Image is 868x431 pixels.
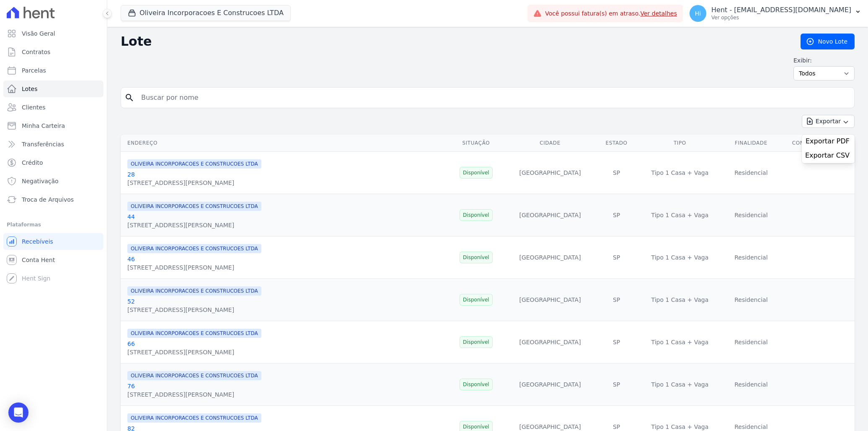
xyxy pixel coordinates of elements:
[127,383,135,389] a: 76
[3,173,103,190] a: Negativação
[503,152,597,194] td: [GEOGRAPHIC_DATA]
[22,177,59,185] span: Negativação
[778,135,855,152] th: Contrato Atual
[651,296,709,303] span: translation missing: pt-BR.activerecord.values.property.property_type.TIPO 1 CASA + VAGA
[127,306,261,314] div: [STREET_ADDRESS][PERSON_NAME]
[127,298,135,305] a: 52
[22,122,65,130] span: Minha Carteira
[136,89,851,106] input: Buscar por nome
[3,252,103,268] a: Conta Hent
[127,221,261,229] div: [STREET_ADDRESS][PERSON_NAME]
[449,135,504,152] th: Situação
[127,329,261,338] span: OLIVEIRA INCORPORACOES E CONSTRUCOES LTDA
[636,135,723,152] th: Tipo
[597,135,636,152] th: Estado
[22,140,64,148] span: Transferências
[3,117,103,134] a: Minha Carteira
[460,336,493,348] span: Disponível
[460,294,493,306] span: Disponível
[805,151,851,161] a: Exportar CSV
[597,321,636,363] td: SP
[127,171,135,178] a: 28
[597,152,636,194] td: SP
[597,363,636,406] td: SP
[127,244,261,253] span: OLIVEIRA INCORPORACOES E CONSTRUCOES LTDA
[127,413,261,423] span: OLIVEIRA INCORPORACOES E CONSTRUCOES LTDA
[22,256,55,264] span: Conta Hent
[802,115,855,128] button: Exportar
[127,390,261,399] div: [STREET_ADDRESS][PERSON_NAME]
[121,5,291,21] button: Oliveira Incorporacoes E Construcoes LTDA
[503,279,597,321] td: [GEOGRAPHIC_DATA]
[22,195,74,204] span: Troca de Arquivos
[124,93,134,103] i: search
[724,363,779,406] td: Residencial
[683,2,868,25] button: Hi Hent - [EMAIL_ADDRESS][DOMAIN_NAME] Ver opções
[801,34,855,49] a: Novo Lote
[503,363,597,406] td: [GEOGRAPHIC_DATA]
[121,135,449,152] th: Endereço
[22,85,38,93] span: Lotes
[22,237,53,246] span: Recebíveis
[460,209,493,221] span: Disponível
[597,236,636,279] td: SP
[651,339,709,345] span: translation missing: pt-BR.activerecord.values.property.property_type.TIPO 1 CASA + VAGA
[22,66,46,75] span: Parcelas
[711,6,851,14] p: Hent - [EMAIL_ADDRESS][DOMAIN_NAME]
[8,402,28,423] div: Open Intercom Messenger
[545,9,677,18] span: Você possui fatura(s) em atraso.
[651,169,709,176] span: translation missing: pt-BR.activerecord.values.property.property_type.TIPO 1 CASA + VAGA
[651,423,709,430] span: translation missing: pt-BR.activerecord.values.property.property_type.TIPO 1 CASA + VAGA
[127,159,261,169] span: OLIVEIRA INCORPORACOES E CONSTRUCOES LTDA
[127,202,261,211] span: OLIVEIRA INCORPORACOES E CONSTRUCOES LTDA
[724,279,779,321] td: Residencial
[3,136,103,153] a: Transferências
[806,137,851,147] a: Exportar PDF
[460,252,493,263] span: Disponível
[651,381,709,388] span: translation missing: pt-BR.activerecord.values.property.property_type.TIPO 1 CASA + VAGA
[22,29,55,38] span: Visão Geral
[22,103,45,112] span: Clientes
[3,233,103,250] a: Recebíveis
[3,154,103,171] a: Crédito
[127,263,261,272] div: [STREET_ADDRESS][PERSON_NAME]
[22,48,50,56] span: Contratos
[3,25,103,42] a: Visão Geral
[3,99,103,116] a: Clientes
[503,135,597,152] th: Cidade
[7,220,100,230] div: Plataformas
[127,256,135,262] a: 46
[22,158,43,167] span: Crédito
[460,379,493,390] span: Disponível
[127,340,135,347] a: 66
[127,213,135,220] a: 44
[3,44,103,60] a: Contratos
[724,236,779,279] td: Residencial
[460,167,493,179] span: Disponível
[127,371,261,380] span: OLIVEIRA INCORPORACOES E CONSTRUCOES LTDA
[503,236,597,279] td: [GEOGRAPHIC_DATA]
[651,254,709,261] span: translation missing: pt-BR.activerecord.values.property.property_type.TIPO 1 CASA + VAGA
[711,14,851,21] p: Ver opções
[806,137,850,145] span: Exportar PDF
[724,194,779,236] td: Residencial
[724,321,779,363] td: Residencial
[651,212,709,218] span: translation missing: pt-BR.activerecord.values.property.property_type.TIPO 1 CASA + VAGA
[121,34,787,49] h2: Lote
[695,10,701,16] span: Hi
[805,151,850,160] span: Exportar CSV
[597,279,636,321] td: SP
[503,194,597,236] td: [GEOGRAPHIC_DATA]
[724,152,779,194] td: Residencial
[793,56,855,65] label: Exibir:
[3,191,103,208] a: Troca de Arquivos
[127,179,261,187] div: [STREET_ADDRESS][PERSON_NAME]
[127,286,261,296] span: OLIVEIRA INCORPORACOES E CONSTRUCOES LTDA
[3,80,103,97] a: Lotes
[3,62,103,79] a: Parcelas
[597,194,636,236] td: SP
[127,348,261,356] div: [STREET_ADDRESS][PERSON_NAME]
[724,135,779,152] th: Finalidade
[503,321,597,363] td: [GEOGRAPHIC_DATA]
[640,10,677,17] a: Ver detalhes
